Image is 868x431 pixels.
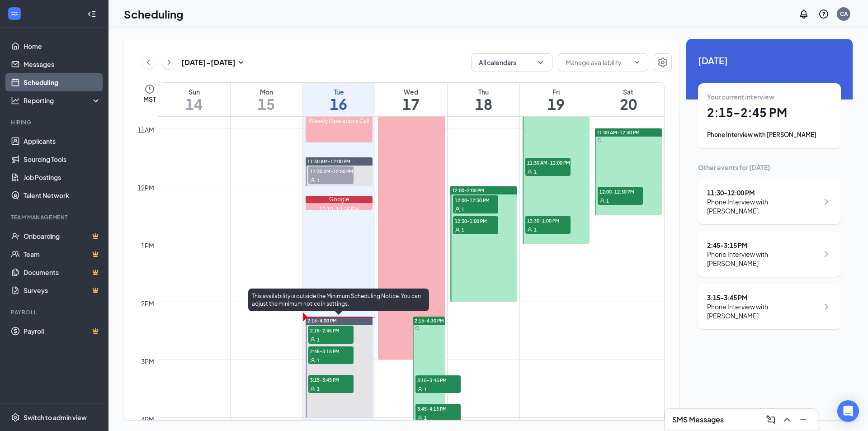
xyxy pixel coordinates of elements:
[236,57,246,68] svg: SmallChevronDown
[525,158,571,167] span: 11:30 AM-12:00 PM
[11,413,20,422] svg: Settings
[462,206,464,213] span: 1
[765,414,776,425] svg: ComposeMessage
[231,87,302,96] div: Mon
[592,87,664,96] div: Sat
[606,198,609,204] span: 1
[303,96,375,112] h1: 16
[303,83,375,116] a: September 16, 2025
[592,83,664,116] a: September 20, 2025
[453,195,498,204] span: 12:00-12:30 PM
[306,206,373,213] div: 12:10-12:25 PM
[375,96,447,112] h1: 17
[139,414,156,424] div: 4pm
[139,241,156,251] div: 1pm
[158,96,230,112] h1: 14
[181,57,236,67] h3: [DATE] - [DATE]
[520,87,592,96] div: Fri
[375,83,447,116] a: September 17, 2025
[520,96,592,112] h1: 19
[307,158,350,165] span: 11:30 AM-12:00 PM
[375,87,447,96] div: Wed
[248,289,429,311] div: This availability is outside the Minimum Scheduling Notice. You can adjust the minimum notice in ...
[462,227,464,233] span: 1
[448,96,519,112] h1: 18
[448,83,519,116] a: September 18, 2025
[10,9,19,18] svg: WorkstreamLogo
[764,412,778,427] button: ComposeMessage
[308,326,354,335] span: 2:15-2:45 PM
[307,317,337,324] span: 2:15-4:00 PM
[136,125,156,135] div: 11am
[698,163,841,172] div: Other events for [DATE]
[821,249,832,260] svg: ChevronRight
[599,198,605,204] svg: User
[24,168,101,186] a: Job Postings
[527,169,533,175] svg: User
[417,415,423,421] svg: User
[837,400,859,422] div: Open Intercom Messenger
[310,386,316,392] svg: User
[536,58,545,67] svg: ChevronDown
[698,53,841,67] span: [DATE]
[317,177,320,184] span: 1
[24,413,87,422] div: Switch to admin view
[136,183,156,193] div: 12pm
[231,96,302,112] h1: 15
[144,84,155,95] svg: Clock
[597,129,640,136] span: 11:00 AM-12:30 PM
[415,375,461,384] span: 3:15-3:45 PM
[633,59,641,66] svg: ChevronDown
[657,57,668,68] svg: Settings
[310,337,316,342] svg: User
[24,281,101,299] a: SurveysCrown
[158,83,230,116] a: September 14, 2025
[11,213,99,221] div: Team Management
[162,56,176,69] button: ChevronRight
[158,87,230,96] div: Sun
[707,241,819,250] div: 2:45 - 3:15 PM
[821,196,832,207] svg: ChevronRight
[139,356,156,366] div: 3pm
[525,216,571,225] span: 12:30-1:00 PM
[24,132,101,150] a: Applicants
[24,186,101,204] a: Talent Network
[453,216,498,225] span: 12:30-1:00 PM
[417,387,423,392] svg: User
[592,96,664,112] h1: 20
[782,414,793,425] svg: ChevronUp
[165,57,174,68] svg: ChevronRight
[308,375,354,384] span: 3:15-3:45 PM
[24,55,101,73] a: Messages
[821,301,832,312] svg: ChevronRight
[24,227,101,245] a: OnboardingCrown
[308,166,354,175] span: 11:30 AM-12:00 PM
[24,322,101,340] a: PayrollCrown
[455,227,460,233] svg: User
[424,415,427,421] span: 1
[840,10,848,18] div: CA
[654,53,672,71] button: Settings
[415,326,420,331] svg: Sync
[310,178,316,183] svg: User
[566,57,630,67] input: Manage availability
[780,412,794,427] button: ChevronUp
[317,386,320,392] span: 1
[707,197,819,215] div: Phone Interview with [PERSON_NAME]
[24,263,101,281] a: DocumentsCrown
[672,415,724,425] h3: SMS Messages
[534,227,537,233] span: 1
[818,9,829,19] svg: QuestionInfo
[707,188,819,197] div: 11:30 - 12:00 PM
[317,357,320,364] span: 1
[707,250,819,268] div: Phone Interview with [PERSON_NAME]
[415,317,444,324] span: 2:15-4:30 PM
[707,105,832,120] h1: 2:15 - 2:45 PM
[24,150,101,168] a: Sourcing Tools
[448,87,519,96] div: Thu
[707,293,819,302] div: 3:15 - 3:45 PM
[24,73,101,91] a: Scheduling
[11,308,99,316] div: Payroll
[707,130,832,139] div: Phone Interview with [PERSON_NAME]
